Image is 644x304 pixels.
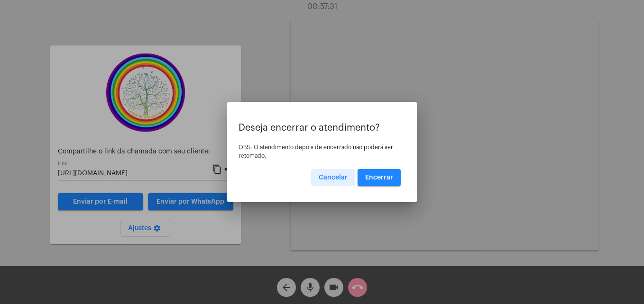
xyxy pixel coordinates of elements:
[239,123,405,133] p: Deseja encerrar o atendimento?
[358,169,401,186] button: Encerrar
[311,169,355,186] button: Cancelar
[365,174,393,181] span: Encerrar
[239,144,393,159] span: OBS: O atendimento depois de encerrado não poderá ser retomado.
[319,174,348,181] span: Cancelar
